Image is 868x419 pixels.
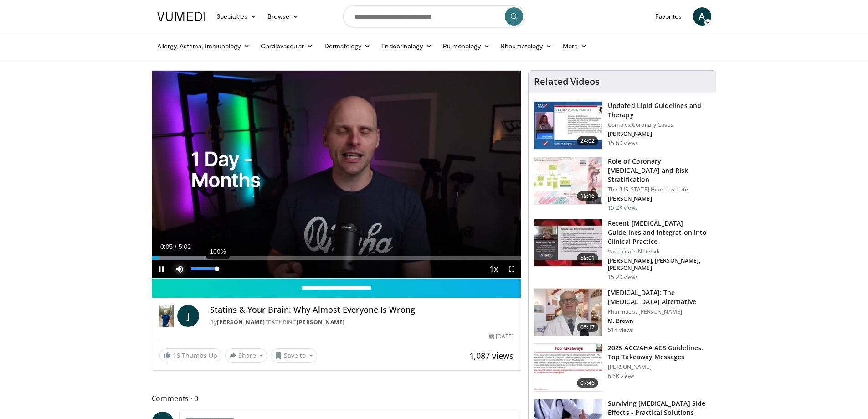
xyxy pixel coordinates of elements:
[577,136,599,145] span: 24:02
[608,399,710,417] h3: Surviving [MEDICAL_DATA] Side Effects - Practical Solutions
[210,305,514,315] h4: Statins & Your Brain: Why Almost Everyone Is Wrong
[534,157,710,212] a: 19:16 Role of Coronary [MEDICAL_DATA] and Risk Stratification The [US_STATE] Heart Institute [PER...
[262,7,304,26] a: Browse
[271,348,317,363] button: Save to
[608,308,710,316] p: Pharmacist [PERSON_NAME]
[469,350,514,361] span: 1,087 views
[608,204,638,212] p: 15.2K views
[297,318,345,326] a: [PERSON_NAME]
[534,344,602,391] img: 369ac253-1227-4c00-b4e1-6e957fd240a8.150x105_q85_crop-smart_upscale.jpg
[650,7,688,26] a: Favorites
[179,243,191,250] span: 5:02
[608,274,638,281] p: 15.2K views
[534,288,710,336] a: 05:17 [MEDICAL_DATA]: The [MEDICAL_DATA] Alternative Pharmacist [PERSON_NAME] M. Brown 514 views
[503,260,521,278] button: Fullscreen
[159,305,174,327] img: Dr. Jordan Rennicke
[608,317,710,325] p: M. Brown
[495,37,557,55] a: Rheumatology
[608,157,710,184] h3: Role of Coronary [MEDICAL_DATA] and Risk Stratification
[177,305,199,327] a: J
[376,37,437,55] a: Endocrinology
[693,7,711,26] a: A
[577,378,599,388] span: 07:46
[225,348,267,363] button: Share
[217,318,265,326] a: [PERSON_NAME]
[608,130,710,138] p: [PERSON_NAME]
[173,351,180,360] span: 16
[210,318,514,326] div: By FEATURING
[557,37,592,55] a: More
[577,191,599,201] span: 19:16
[255,37,318,55] a: Cardiovascular
[608,219,710,246] h3: Recent [MEDICAL_DATA] Guidelines and Integration into Clinical Practice
[577,323,599,332] span: 05:17
[608,195,710,202] p: [PERSON_NAME]
[534,343,710,392] a: 07:46 2025 ACC/AHA ACS Guidelines: Top Takeaway Messages [PERSON_NAME] 6.6K views
[170,260,189,278] button: Mute
[534,219,602,267] img: 87825f19-cf4c-4b91-bba1-ce218758c6bb.150x105_q85_crop-smart_upscale.jpg
[152,260,170,278] button: Pause
[608,257,710,272] p: [PERSON_NAME], [PERSON_NAME], [PERSON_NAME]
[191,267,217,270] div: Volume Level
[608,121,710,129] p: Complex Coronary Cases
[608,101,710,119] h3: Updated Lipid Guidelines and Therapy
[211,7,262,26] a: Specialties
[608,363,710,371] p: [PERSON_NAME]
[489,332,514,341] div: [DATE]
[534,76,600,87] h4: Related Videos
[608,372,635,380] p: 6.6K views
[343,5,525,27] input: Search topics, interventions
[157,12,205,21] img: VuMedi Logo
[608,343,710,362] h3: 2025 ACC/AHA ACS Guidelines: Top Takeaway Messages
[437,37,495,55] a: Pulmonology
[152,37,256,55] a: Allergy, Asthma, Immunology
[175,243,177,250] span: /
[159,348,221,362] a: 16 Thumbs Up
[534,101,710,150] a: 24:02 Updated Lipid Guidelines and Therapy Complex Coronary Cases [PERSON_NAME] 15.6K views
[577,253,599,263] span: 59:01
[534,157,602,205] img: 1efa8c99-7b8a-4ab5-a569-1c219ae7bd2c.150x105_q85_crop-smart_upscale.jpg
[152,71,521,279] video-js: Video Player
[534,289,602,336] img: ce9609b9-a9bf-4b08-84dd-8eeb8ab29fc6.150x105_q85_crop-smart_upscale.jpg
[534,219,710,281] a: 59:01 Recent [MEDICAL_DATA] Guidelines and Integration into Clinical Practice Vasculearn Network ...
[152,393,522,404] span: Comments 0
[608,288,710,306] h3: [MEDICAL_DATA]: The [MEDICAL_DATA] Alternative
[608,140,638,147] p: 15.6K views
[608,248,710,255] p: Vasculearn Network
[152,256,521,260] div: Progress Bar
[319,37,376,55] a: Dermatology
[160,243,173,250] span: 0:05
[608,326,633,334] p: 514 views
[484,260,503,278] button: Playback Rate
[608,186,710,193] p: The [US_STATE] Heart Institute
[534,102,602,149] img: 77f671eb-9394-4acc-bc78-a9f077f94e00.150x105_q85_crop-smart_upscale.jpg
